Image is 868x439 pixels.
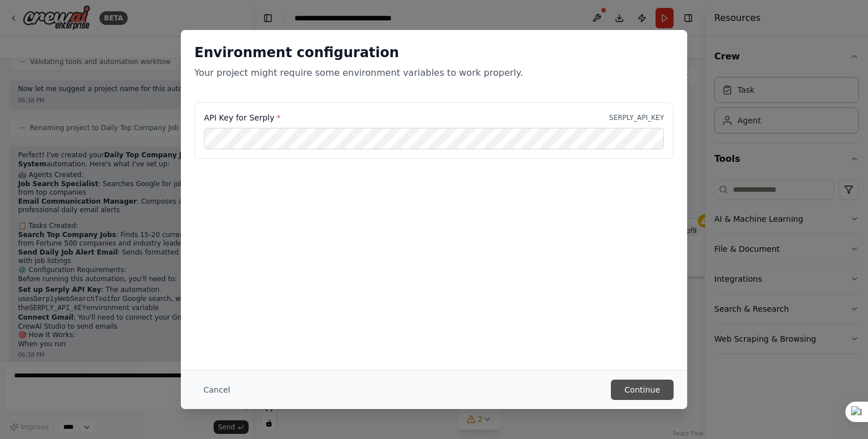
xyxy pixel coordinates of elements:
p: Your project might require some environment variables to work properly. [194,66,674,80]
p: SERPLY_API_KEY [609,113,664,122]
button: Continue [611,380,674,400]
label: API Key for Serply [204,112,280,123]
button: Cancel [194,380,239,400]
h2: Environment configuration [194,44,674,62]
